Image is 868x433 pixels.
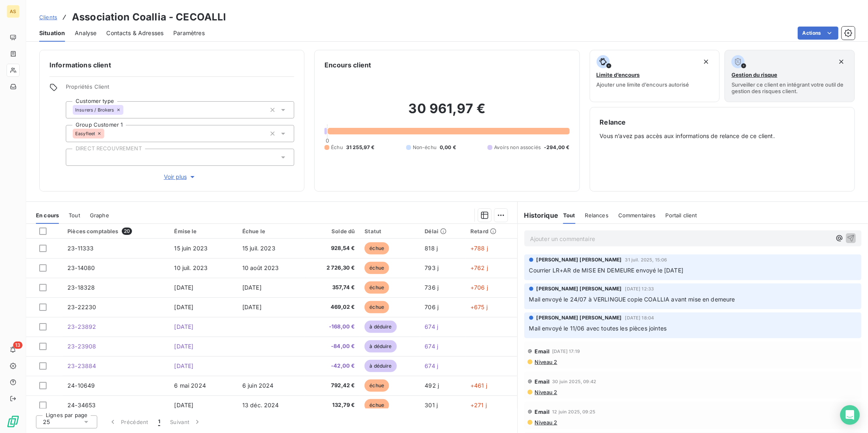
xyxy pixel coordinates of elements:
[104,130,111,137] input: Ajouter une valeur
[67,264,95,271] span: 23-14080
[470,304,488,310] span: +675 j
[365,321,396,333] span: à déduire
[36,212,59,219] span: En cours
[39,29,65,37] span: Situation
[39,14,57,20] span: Clients
[164,173,197,181] span: Voir plus
[309,228,355,234] div: Solde dû
[470,382,487,389] span: +461 j
[365,281,389,294] span: échue
[840,405,860,425] div: Open Intercom Messenger
[518,210,559,220] h6: Historique
[597,81,689,88] span: Ajouter une limite d’encours autorisé
[425,343,438,350] span: 674 j
[534,389,557,395] span: Niveau 2
[365,242,389,254] span: échue
[309,283,355,292] span: 357,74 €
[529,325,667,332] span: Mail envoyé le 11/06 avec toutes les pièces jointes
[600,117,845,181] div: Vous n’avez pas accès aux informations de relance de ce client.
[242,284,262,291] span: [DATE]
[552,379,596,384] span: 30 juin 2025, 09:42
[309,303,355,311] span: 469,02 €
[331,144,343,151] span: Échu
[600,117,845,127] h6: Relance
[309,382,355,390] span: 792,42 €
[798,27,839,40] button: Actions
[67,284,95,291] span: 23-18328
[174,245,208,252] span: 15 juin 2023
[309,323,355,331] span: -168,00 €
[535,348,550,355] span: Email
[440,144,456,151] span: 0,00 €
[67,323,96,330] span: 23-23892
[585,212,608,219] span: Relances
[535,408,550,415] span: Email
[158,418,160,426] span: 1
[326,137,329,144] span: 0
[494,144,541,151] span: Avoirs non associés
[122,228,132,235] span: 20
[90,212,109,219] span: Graphe
[173,29,205,37] span: Paramètres
[67,402,96,408] span: 24-34653
[309,342,355,350] span: -84,00 €
[242,245,275,252] span: 15 juil. 2023
[174,264,208,271] span: 10 juil. 2023
[425,304,439,310] span: 706 j
[174,284,193,291] span: [DATE]
[75,29,96,37] span: Analyse
[174,304,193,310] span: [DATE]
[365,301,389,313] span: échue
[123,106,130,114] input: Ajouter une valeur
[365,360,396,372] span: à déduire
[165,413,206,431] button: Suivant
[732,71,777,78] span: Gestion du risque
[666,212,697,219] span: Portail client
[365,379,389,392] span: échue
[72,10,226,25] h3: Association Coallia - CECOALLI
[425,382,439,389] span: 492 j
[66,83,294,95] span: Propriétés Client
[67,304,96,310] span: 23-22230
[309,244,355,252] span: 928,54 €
[537,256,622,263] span: [PERSON_NAME] [PERSON_NAME]
[242,304,262,310] span: [DATE]
[104,413,153,431] button: Précédent
[67,228,164,235] div: Pièces comptables
[425,362,438,369] span: 674 j
[106,29,163,37] span: Contacts & Adresses
[67,382,95,389] span: 24-10649
[725,50,855,102] button: Gestion du risqueSurveiller ce client en intégrant votre outil de gestion des risques client.
[66,172,294,181] button: Voir plus
[537,285,622,292] span: [PERSON_NAME] [PERSON_NAME]
[13,341,22,349] span: 13
[597,71,640,78] span: Limite d’encours
[470,228,512,234] div: Retard
[537,314,622,321] span: [PERSON_NAME] [PERSON_NAME]
[365,262,389,274] span: échue
[535,378,550,385] span: Email
[39,13,57,21] a: Clients
[534,419,557,426] span: Niveau 2
[544,144,569,151] span: -294,00 €
[365,399,389,411] span: échue
[49,60,294,70] h6: Informations client
[309,362,355,370] span: -42,00 €
[242,402,279,408] span: 13 déc. 2024
[174,362,193,369] span: [DATE]
[625,315,654,320] span: [DATE] 18:04
[174,228,232,234] div: Émise le
[174,402,193,408] span: [DATE]
[425,284,439,291] span: 736 j
[470,264,488,271] span: +762 j
[425,323,438,330] span: 674 j
[67,245,94,252] span: 23-11333
[174,343,193,350] span: [DATE]
[7,415,20,428] img: Logo LeanPay
[67,362,96,369] span: 23-23884
[425,245,438,252] span: 818 j
[552,409,595,414] span: 12 juin 2025, 09:25
[153,413,165,431] button: 1
[43,418,50,426] span: 25
[309,401,355,409] span: 132,79 €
